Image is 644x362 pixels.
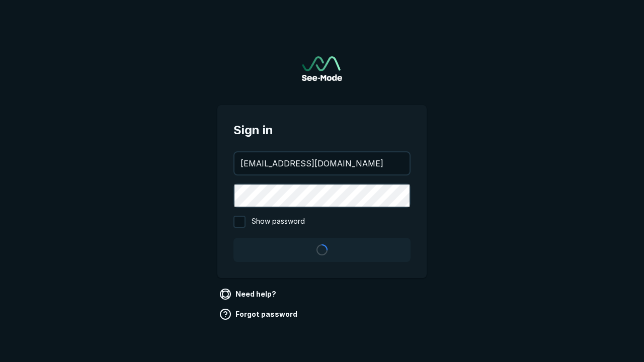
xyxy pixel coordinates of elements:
img: See-Mode Logo [302,56,342,81]
a: Need help? [217,286,280,302]
a: Forgot password [217,306,301,322]
span: Sign in [233,121,411,139]
span: Show password [252,216,305,228]
input: your@email.com [234,152,410,174]
a: Go to sign in [302,56,342,81]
